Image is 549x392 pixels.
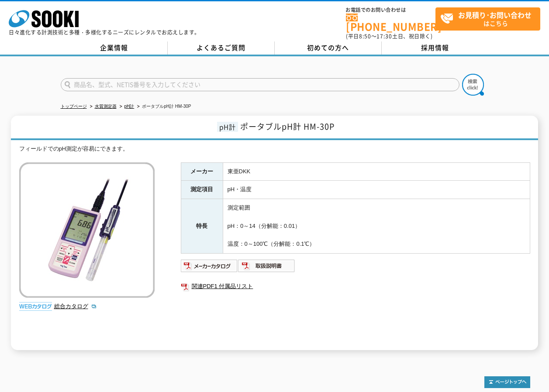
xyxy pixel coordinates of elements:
th: 特長 [181,199,223,254]
a: よくあるご質問 [168,41,275,55]
th: 測定項目 [181,181,223,199]
a: トップページ [61,104,87,109]
img: 取扱説明書 [238,259,295,273]
a: 水質測定器 [95,104,117,109]
td: 東亜DKK [223,162,530,181]
p: 日々進化する計測技術と多種・多様化するニーズにレンタルでお応えします。 [9,30,200,35]
td: pH・温度 [223,181,530,199]
span: 初めての方へ [307,43,349,52]
input: 商品名、型式、NETIS番号を入力してください [61,78,459,91]
a: お見積り･お問い合わせはこちら [435,7,540,31]
span: 8:50 [359,32,371,40]
span: ポータブルpH計 HM-30P [240,120,335,132]
a: 採用情報 [382,41,489,55]
span: お電話でのお問い合わせは [346,7,435,13]
img: ポータブルpH計 HM-30P [19,162,155,298]
span: はこちら [440,8,540,30]
img: メーカーカタログ [181,259,238,273]
strong: お見積り･お問い合わせ [458,10,532,20]
a: 総合カタログ [54,303,97,309]
img: トップページへ [484,376,530,388]
span: pH計 [217,122,238,132]
a: 関連PDF1 付属品リスト [181,281,530,292]
a: [PHONE_NUMBER] [346,14,435,31]
td: 測定範囲 pH：0～14（分解能：0.01） 温度：0～100℃（分解能：0.1℃） [223,199,530,254]
div: フィールドでのpH測定が容易にできます。 [19,144,530,154]
a: 初めての方へ [275,41,382,55]
a: pH計 [124,104,135,109]
a: 企業情報 [61,41,168,55]
a: メーカーカタログ [181,265,238,271]
li: ポータブルpH計 HM-30P [135,102,191,111]
span: 17:30 [376,32,392,40]
span: (平日 ～ 土日、祝日除く) [346,32,432,40]
img: webカタログ [19,302,52,311]
img: btn_search.png [462,74,484,96]
a: 取扱説明書 [238,265,295,271]
th: メーカー [181,162,223,181]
